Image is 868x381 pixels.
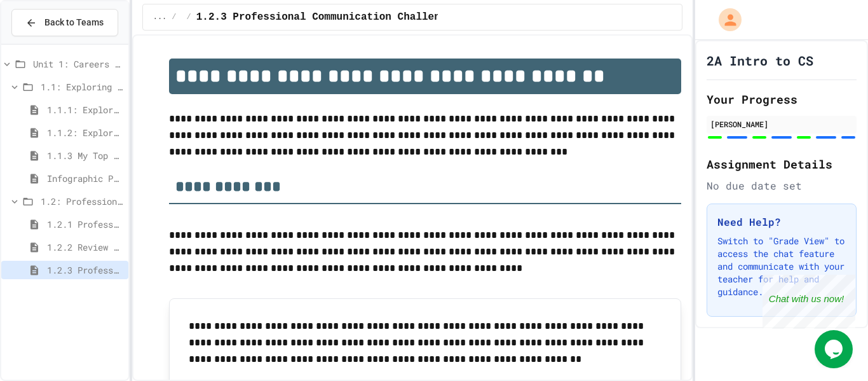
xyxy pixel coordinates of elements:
[707,52,813,69] h1: 2A Intro to CS
[44,16,104,29] span: Back to Teams
[717,235,846,298] p: Switch to "Grade View" to access the chat feature and communicate with your teacher for help and ...
[41,195,123,208] span: 1.2: Professional Communication
[11,9,118,36] button: Back to Teams
[763,275,855,329] iframe: chat widget
[47,240,123,254] span: 1.2.2 Review - Professional Communication
[47,263,123,277] span: 1.2.3 Professional Communication Challenge
[707,155,857,173] h2: Assignment Details
[153,12,167,22] span: ...
[187,12,191,22] span: /
[47,172,123,185] span: Infographic Project: Your favorite CS
[710,118,853,130] div: [PERSON_NAME]
[47,103,123,116] span: 1.1.1: Exploring CS Careers
[815,330,855,368] iframe: chat widget
[196,10,452,25] span: 1.2.3 Professional Communication Challenge
[47,126,123,139] span: 1.1.2: Exploring CS Careers - Review
[33,57,123,71] span: Unit 1: Careers & Professionalism
[707,90,857,108] h2: Your Progress
[705,5,745,34] div: My Account
[172,12,176,22] span: /
[717,214,846,230] h3: Need Help?
[707,178,857,193] div: No due date set
[41,80,123,94] span: 1.1: Exploring CS Careers
[47,149,123,162] span: 1.1.3 My Top 3 CS Careers!
[47,218,123,231] span: 1.2.1 Professional Communication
